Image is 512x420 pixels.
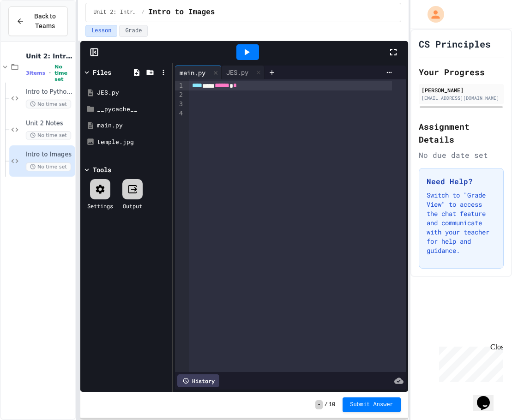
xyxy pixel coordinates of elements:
div: [EMAIL_ADDRESS][DOMAIN_NAME] [422,95,501,102]
div: __pycache__ [97,105,169,114]
div: Settings [87,202,113,210]
div: JES.py [222,67,253,77]
button: Grade [119,25,148,37]
p: Switch to "Grade View" to access the chat feature and communicate with your teacher for help and ... [427,191,496,255]
div: History [177,374,219,387]
div: 3 [175,100,184,109]
span: Back to Teams [30,12,60,31]
span: • [49,69,51,77]
h1: CS Principles [419,37,491,50]
span: No time set [26,131,71,140]
div: Output [123,202,142,210]
div: 2 [175,90,184,100]
div: main.py [175,68,210,78]
span: No time set [26,100,71,108]
span: Unit 2: Intro to Python [93,9,138,16]
div: Files [93,67,111,77]
span: Unit 2 Notes [26,120,73,127]
div: 1 [175,81,184,90]
div: No due date set [419,150,504,161]
h3: Need Help? [427,176,496,187]
div: main.py [175,66,222,79]
span: No time set [54,64,73,82]
button: Back to Teams [8,6,68,36]
span: Intro to Images [26,151,73,159]
div: My Account [418,4,446,25]
div: 4 [175,109,184,118]
div: JES.py [97,88,169,97]
span: Unit 2: Intro to Python [26,52,73,60]
div: Tools [93,165,111,174]
span: Intro to Images [148,7,215,18]
span: No time set [26,162,71,171]
h2: Your Progress [419,66,504,78]
span: 10 [329,401,335,408]
iframe: chat widget [473,383,503,411]
h2: Assignment Details [419,120,504,146]
span: - [315,400,322,409]
button: Submit Answer [343,397,401,412]
iframe: chat widget [435,343,503,382]
button: Lesson [85,25,117,37]
div: JES.py [222,66,265,79]
div: main.py [97,121,169,130]
span: Submit Answer [350,401,393,408]
div: Chat with us now!Close [4,4,64,59]
span: / [325,401,328,408]
span: Intro to Python Worksheet [26,88,73,96]
span: / [141,9,145,16]
span: 3 items [26,70,45,76]
div: [PERSON_NAME] [422,86,501,94]
div: temple.jpg [97,138,169,147]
